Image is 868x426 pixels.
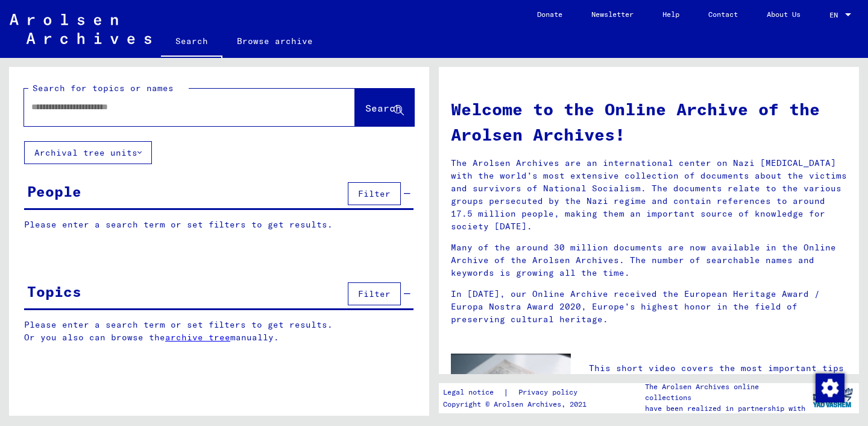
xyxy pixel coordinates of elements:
[24,218,414,231] p: Please enter a search term or set filters to get results.
[645,381,807,403] p: The Arolsen Archives online collections
[348,282,401,305] button: Filter
[829,11,843,19] span: EN
[222,27,327,56] a: Browse archive
[358,188,391,199] span: Filter
[810,383,855,413] img: yv_logo.png
[365,102,401,114] span: Search
[451,354,571,419] img: video.jpg
[589,362,847,387] p: This short video covers the most important tips for searching the Online Archive.
[451,241,847,279] p: Many of the around 30 million documents are now available in the Online Archive of the Arolsen Ar...
[443,386,503,399] a: Legal notice
[451,288,847,326] p: In [DATE], our Online Archive received the European Heritage Award / Europa Nostra Award 2020, Eu...
[27,180,81,202] div: People
[161,27,222,58] a: Search
[10,14,151,44] img: Arolsen_neg.svg
[33,83,174,94] mat-label: Search for topics or names
[358,288,391,299] span: Filter
[509,386,592,399] a: Privacy policy
[355,89,414,126] button: Search
[27,281,81,302] div: Topics
[165,332,230,343] a: archive tree
[816,374,844,402] img: Change consent
[24,141,152,164] button: Archival tree units
[645,403,807,414] p: have been realized in partnership with
[443,399,592,410] p: Copyright © Arolsen Archives, 2021
[348,182,401,205] button: Filter
[451,157,847,233] p: The Arolsen Archives are an international center on Nazi [MEDICAL_DATA] with the world’s most ext...
[451,97,847,147] h1: Welcome to the Online Archive of the Arolsen Archives!
[24,319,414,344] p: Please enter a search term or set filters to get results. Or you also can browse the manually.
[443,386,592,399] div: |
